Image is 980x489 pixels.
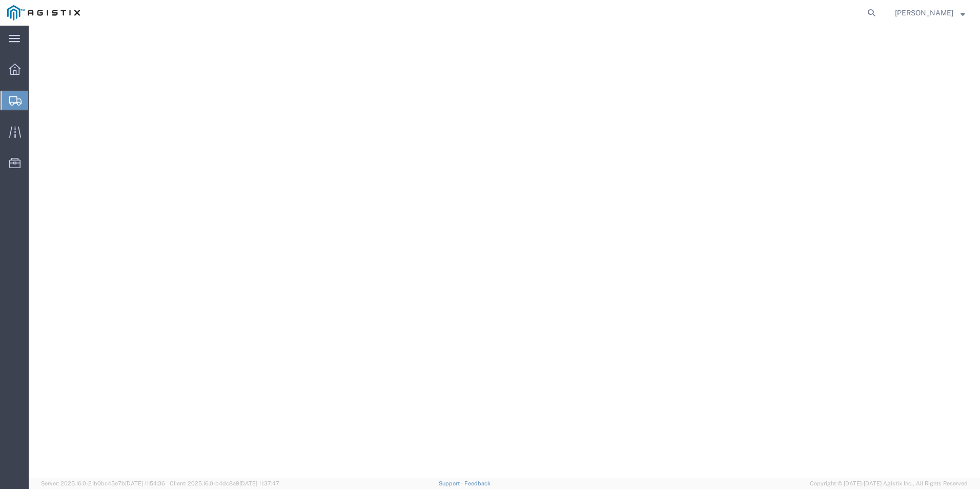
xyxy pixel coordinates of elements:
[239,480,279,486] span: [DATE] 11:37:47
[29,26,980,478] iframe: FS Legacy Container
[41,480,165,486] span: Server: 2025.16.0-21b0bc45e7b
[810,479,968,488] span: Copyright © [DATE]-[DATE] Agistix Inc., All Rights Reserved
[170,480,279,486] span: Client: 2025.16.0-b4dc8a9
[439,480,464,486] a: Support
[894,7,966,19] button: [PERSON_NAME]
[125,480,165,486] span: [DATE] 11:54:36
[895,7,953,18] span: Corey Keys
[464,480,491,486] a: Feedback
[7,5,80,21] img: logo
